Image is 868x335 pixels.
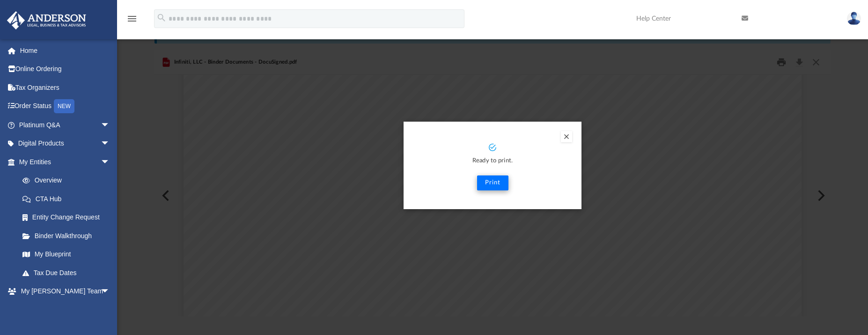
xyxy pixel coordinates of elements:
[13,208,124,227] a: Entity Change Request
[7,153,124,171] a: My Entitiesarrow_drop_down
[7,78,124,97] a: Tax Organizers
[156,13,167,23] i: search
[7,134,124,153] a: Digital Productsarrow_drop_down
[13,263,124,282] a: Tax Due Dates
[101,134,119,153] span: arrow_drop_down
[7,282,119,301] a: My [PERSON_NAME] Teamarrow_drop_down
[126,13,138,24] i: menu
[13,300,115,330] a: My [PERSON_NAME] Team
[847,12,861,25] img: User Pic
[54,99,74,113] div: NEW
[101,116,119,135] span: arrow_drop_down
[7,60,124,79] a: Online Ordering
[413,156,572,167] p: Ready to print.
[101,282,119,301] span: arrow_drop_down
[154,50,831,316] div: Preview
[13,189,124,208] a: CTA Hub
[13,226,124,245] a: Binder Walkthrough
[7,41,124,60] a: Home
[126,18,138,24] a: menu
[101,153,119,172] span: arrow_drop_down
[7,97,124,116] a: Order StatusNEW
[13,171,124,190] a: Overview
[4,11,89,29] img: Anderson Advisors Platinum Portal
[13,245,119,264] a: My Blueprint
[7,116,124,134] a: Platinum Q&Aarrow_drop_down
[477,175,508,190] button: Print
